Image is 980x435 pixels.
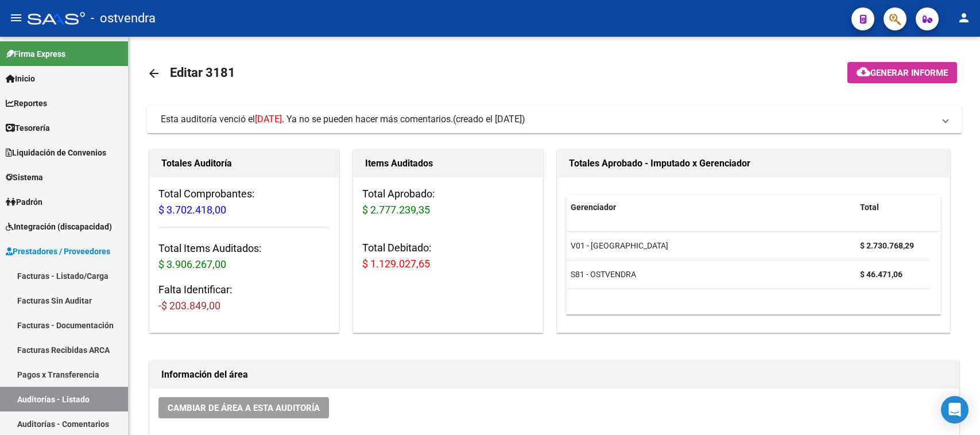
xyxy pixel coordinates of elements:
span: [DATE] [255,114,282,125]
datatable-header-cell: Total [855,195,930,220]
span: Liquidación de Convenios [6,146,106,159]
h1: Totales Aprobado - Imputado x Gerenciador [569,154,939,173]
span: V01 - [GEOGRAPHIC_DATA] [571,241,668,250]
strong: $ 2.730.768,29 [860,241,914,250]
span: Tesorería [6,122,50,134]
span: Generar informe [870,68,948,78]
span: $ 3.906.267,00 [158,258,226,270]
span: Esta auditoría venció el . Ya no se pueden hacer más comentarios. [161,114,453,125]
span: -$ 203.849,00 [158,300,220,312]
mat-icon: person [957,11,971,25]
mat-icon: arrow_back [147,67,161,80]
span: $ 3.702.418,00 [158,204,226,216]
span: Firma Express [6,48,65,60]
span: Padrón [6,196,42,208]
h3: Total Comprobantes: [158,186,330,218]
mat-expansion-panel-header: Esta auditoría venció el[DATE]. Ya no se pueden hacer más comentarios.(creado el [DATE]) [147,106,962,133]
span: Inicio [6,72,35,85]
datatable-header-cell: Gerenciador [566,195,855,220]
span: $ 1.129.027,65 [362,258,430,270]
h1: Items Auditados [365,154,531,173]
div: Open Intercom Messenger [941,396,969,424]
h1: Información del área [161,366,947,384]
button: Cambiar de área a esta auditoría [158,397,329,418]
h3: Total Aprobado: [362,186,534,218]
mat-icon: cloud_download [857,65,870,79]
h3: Total Debitado: [362,240,534,272]
span: Editar 3181 [170,65,235,80]
span: S81 - OSTVENDRA [571,270,636,279]
span: Prestadores / Proveedores [6,245,110,258]
button: Generar informe [847,62,957,83]
span: Sistema [6,171,43,184]
span: Gerenciador [571,203,616,212]
span: - ostvendra [91,6,156,31]
span: Integración (discapacidad) [6,220,112,233]
span: $ 2.777.239,35 [362,204,430,216]
span: (creado el [DATE]) [453,113,525,126]
h3: Total Items Auditados: [158,240,330,273]
strong: $ 46.471,06 [860,270,902,279]
h3: Falta Identificar: [158,282,330,314]
span: Cambiar de área a esta auditoría [168,403,320,413]
h1: Totales Auditoría [161,154,327,173]
span: Reportes [6,97,47,110]
mat-icon: menu [9,11,23,25]
span: Total [860,203,879,212]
